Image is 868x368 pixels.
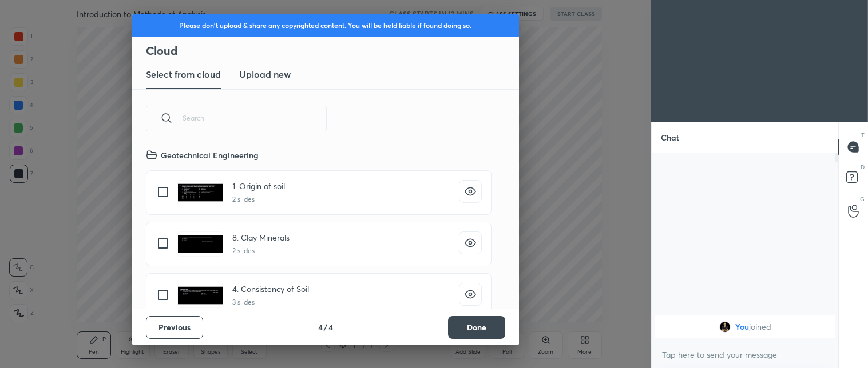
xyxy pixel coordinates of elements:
h5: 2 slides [232,246,290,256]
h5: 2 slides [232,194,285,205]
h4: 1. Origin of soil [232,180,285,192]
h4: Geotechnical Engineering [161,149,259,161]
p: G [860,195,865,203]
button: Previous [146,316,203,339]
h4: 4. Consistency of Soil [232,283,309,295]
h4: 8. Clay Minerals [232,231,290,243]
div: Please don't upload & share any copyrighted content. You will be held liable if found doing so. [132,14,519,37]
div: grid [652,313,838,341]
img: 16676380304WFH3V.pdf [177,231,223,257]
button: Done [448,316,505,339]
div: grid [132,145,505,309]
p: T [861,131,865,139]
input: Search [183,94,327,142]
span: You [735,322,748,331]
h4: 4 [318,321,323,333]
h4: / [324,321,327,333]
img: 1667637861ASIPME.pdf [177,180,223,205]
img: 8ba2db41279241c68bfad93131dcbbfe.jpg [719,321,730,333]
h4: 4 [328,321,333,333]
p: D [861,163,865,171]
h5: 3 slides [232,297,309,307]
h2: Cloud [146,43,519,58]
span: joined [748,322,771,331]
h3: Select from cloud [146,67,221,81]
h3: Upload new [239,67,291,81]
p: Chat [652,122,688,153]
img: 16676380301B6WGK.pdf [177,283,223,308]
